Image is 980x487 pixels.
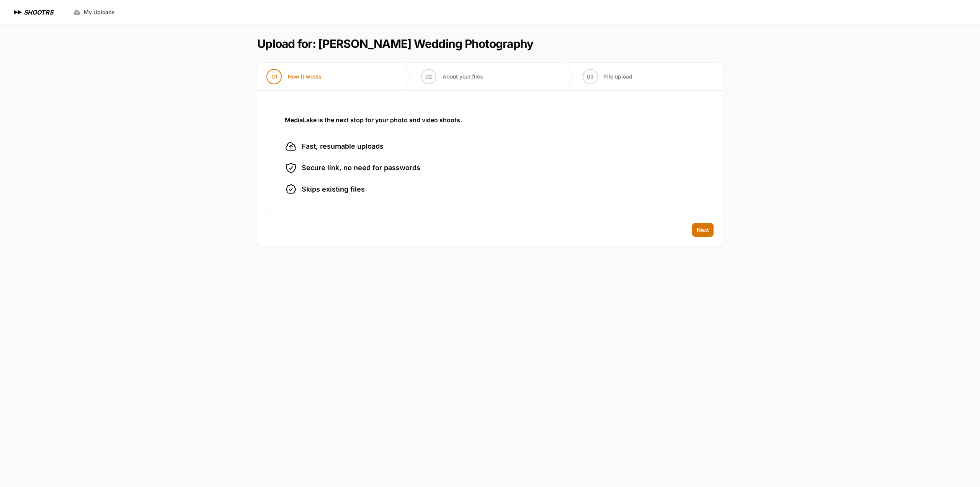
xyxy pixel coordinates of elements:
[425,73,432,80] span: 02
[697,226,709,234] span: Next
[12,8,53,17] a: SHOOTRS SHOOTRS
[24,8,53,17] h1: SHOOTRS
[604,73,632,80] span: File upload
[271,73,277,80] span: 01
[69,5,119,19] a: My Uploads
[412,63,492,90] button: 02 About your files
[84,8,115,16] span: My Uploads
[302,162,420,173] span: Secure link, no need for passwords
[257,63,331,90] button: 01 How it works
[587,73,594,80] span: 03
[285,115,695,125] h3: MediaLake is the next stop for your photo and video shoots.
[302,184,365,195] span: Skips existing files
[257,37,533,51] h1: Upload for: [PERSON_NAME] Wedding Photography
[12,8,24,17] img: SHOOTRS
[573,63,642,90] button: 03 File upload
[443,73,483,80] span: About your files
[288,73,322,80] span: How it works
[302,141,384,152] span: Fast, resumable uploads
[692,223,714,237] button: Next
